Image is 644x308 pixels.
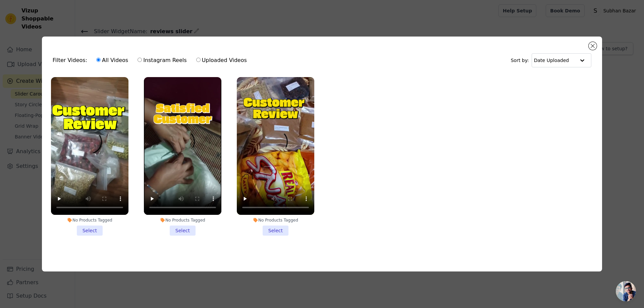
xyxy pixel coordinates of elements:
button: Close modal [589,42,597,50]
label: All Videos [96,56,128,65]
div: Sort by: [511,53,592,67]
div: No Products Tagged [237,218,314,223]
label: Uploaded Videos [196,56,247,65]
a: Open chat [616,281,636,301]
div: No Products Tagged [51,218,128,223]
div: Filter Videos: [53,53,251,68]
label: Instagram Reels [137,56,187,65]
div: No Products Tagged [144,218,221,223]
